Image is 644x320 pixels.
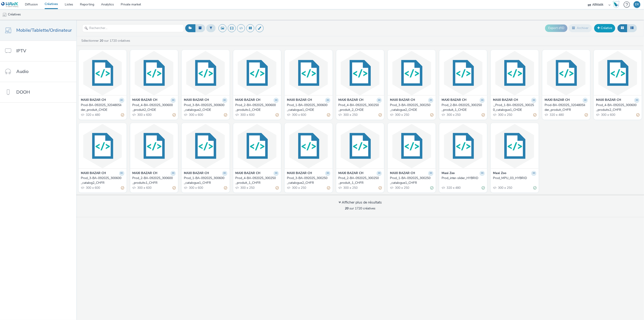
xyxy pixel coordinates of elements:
span: 300 x 600 [137,186,152,190]
a: Créative [594,24,615,32]
img: Prod_4-BA-092025_300600_produit2_CHDE visual [131,51,177,95]
strong: MAXI BAZAR CH [184,98,209,103]
span: 300 x 600 [240,113,255,117]
img: Prod_2-BA-092025_300600_produits1_CHFR visual [131,124,177,168]
strong: MAXI BAZAR CH [596,98,621,103]
div: Partiellement valide [173,113,176,117]
div: Partiellement valide [482,113,485,117]
img: Prod-BA-092025_320480Slider_produit_CHDE visual [80,51,125,95]
span: Mobile/Tablette/Ordinateur [16,27,72,34]
span: 300 x 600 [85,186,100,190]
strong: MAXI BAZAR CH [287,98,312,103]
img: Prod_4-BA-092025_300600_produits2_CHFR visual [595,51,641,95]
strong: MAXI BAZAR CH [339,171,364,176]
a: Hawk Academy [613,1,621,8]
div: Prod_2-BA-092025_300600_produits1_CHDE [235,103,277,112]
input: Rechercher... [82,24,184,32]
div: Prod_3-BA-092025_300600_catalog2_CHFR [81,176,123,185]
button: Liste [627,24,637,32]
img: Prod_1-BA-092025_300250_catalogue1_CHFR visual [389,124,435,168]
a: Prod_inter-slider_HYBRID [442,176,485,180]
img: Prod_3-BA-092025_300250_catalogue2_CHFR visual [286,124,332,168]
img: undefined Logo [1,2,19,7]
div: Prod_3-BA-092025_300600_catalogue2_CHDE [184,103,226,112]
span: 300 x 600 [291,113,306,117]
a: Prod_2-BA-092025_300600_produits1_CHFR [132,176,176,185]
strong: MAXI BAZAR CH [81,98,106,103]
strong: MAXI BAZAR CH [442,98,467,103]
div: Afficher plus de résultats [339,200,382,205]
div: Partiellement valide [379,186,382,190]
strong: 20 [345,206,348,211]
div: Partiellement valide [224,186,227,190]
div: Prod_4-BA-092025_300600_produit2_CHDE [132,103,174,112]
span: 300 x 250 [394,186,409,190]
a: ._Prod_1-BA-092025_300250_catalogue1_CHDE [493,103,536,112]
div: Prod-BA-092025_320480Slider_produit_CHDE [81,103,123,112]
div: Partiellement valide [173,186,176,190]
div: Partiellement valide [430,113,433,117]
a: Prod_4-BA-092025_300600_produits2_CHFR [596,103,639,112]
span: 300 x 600 [601,113,615,117]
strong: MAXI BAZAR CH [235,98,261,103]
span: 300 x 250 [446,113,461,117]
span: sur 1720 créatives [345,206,375,211]
img: Prod_2-BA-092025_300250_produit_1_CHDE visual [440,51,486,95]
div: Partiellement valide [121,113,124,117]
div: Partiellement valide [327,113,330,117]
strong: MAXI BAZAR CH [132,171,158,176]
div: Partiellement valide [224,113,227,117]
img: Prod_3-BA-092025_300600_catalog2_CHFR visual [80,124,125,168]
div: Prod_1-BA-092025_300600_catalogue1_CHFR [184,176,226,185]
a: Prod_1-BA-092025_300250_catalogue1_CHFR [390,176,433,185]
a: Prod_2-BA-092025_300250_produit_1_CHFR [339,176,382,185]
div: Partiellement valide [276,113,279,117]
span: 320 x 480 [549,113,564,117]
a: Prod_3-BA-092025_300600_catalogue2_CHDE [184,103,227,112]
div: Prod_4-BA-092025_300600_produits2_CHFR [596,103,638,112]
div: Partiellement valide [636,113,639,117]
strong: MAXI BAZAR CH [81,171,106,176]
strong: MAXI BAZAR CH [184,171,209,176]
div: Prod-BA-092025_320480Slider_produit_CHFR [545,103,586,112]
div: Partiellement valide [585,113,588,117]
a: Prod_3-BA-092025_300250_catalogue2_CHFR [287,176,330,185]
span: Audio [16,68,29,75]
img: Prod_4-BA-092025_300250_produit_2_CHDE visual [337,51,383,95]
img: Prod_3-BA-092025_300600_catalogue2_CHDE visual [183,51,228,95]
span: 300 x 250 [497,186,512,190]
img: Prod_2-BA-092025_300250_produit_1_CHFR visual [337,124,383,168]
div: Prod_1-BA-092025_300250_catalogue1_CHFR [390,176,432,185]
span: 300 x 250 [394,113,409,117]
span: 320 x 480 [85,113,100,117]
div: Prod_2-BA-092025_300250_produit_1_CHDE [442,103,483,112]
img: Prod_MPU_03_HYBRID visual [492,124,538,168]
img: Prod_1-BA-092025_300600_catalogue1_CHFR visual [183,124,228,168]
img: Prod-BA-092025_320480Slider_produit_CHFR visual [543,51,589,95]
div: Partiellement valide [379,113,382,117]
span: 300 x 250 [291,186,306,190]
span: 300 x 250 [497,113,512,117]
div: ._Prod_1-BA-092025_300250_catalogue1_CHDE [493,103,535,112]
div: Prod_inter-slider_HYBRID [442,176,483,180]
div: Prod_1-BA-092025_300600_catalogue1_CHDE [287,103,329,112]
div: ER [635,1,639,8]
strong: 20 [100,39,103,43]
div: Partiellement valide [276,186,279,190]
span: 300 x 250 [343,113,358,117]
div: Prod_3-BA-092025_300250_catalogue2_CHFR [287,176,329,185]
div: Partiellement valide [533,113,536,117]
strong: MAXI BAZAR CH [287,171,312,176]
div: Prod_MPU_03_HYBRID [493,176,535,180]
strong: MAXI BAZAR CH [545,98,570,103]
div: Valide [430,186,433,190]
span: 300 x 600 [137,113,152,117]
div: Partiellement valide [121,186,124,190]
div: Prod_4-BA-092025_300250_produit_1_CHFR [235,176,277,185]
a: Prod-BA-092025_320480Slider_produit_CHFR [545,103,588,112]
img: Prod_1-BA-092025_300600_catalogue1_CHDE visual [286,51,332,95]
strong: MAXI BAZAR CH [132,98,158,103]
span: 300 x 600 [188,186,203,190]
strong: MAXI BAZAR CH [390,98,415,103]
strong: MAXI BAZAR CH [390,171,415,176]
